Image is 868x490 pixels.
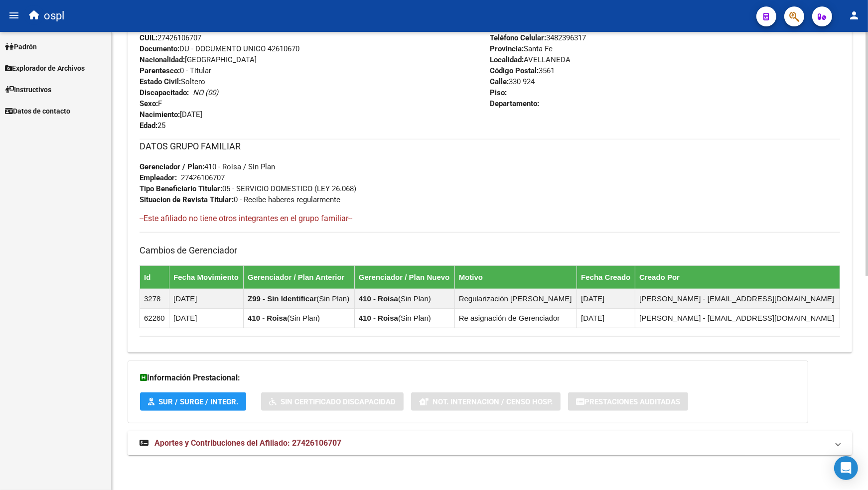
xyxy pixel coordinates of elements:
[359,294,398,303] strong: 410 - Roisa
[193,88,218,97] i: NO (00)
[401,314,429,322] span: Sin Plan
[359,314,398,322] strong: 410 - Roisa
[140,265,169,289] th: Id
[140,99,158,108] strong: Sexo:
[244,308,355,328] td: ( )
[5,84,51,95] span: Instructivos
[140,162,275,171] span: 410 - Roisa / Sin Plan
[490,66,555,75] span: 3561
[140,77,205,86] span: Soltero
[490,77,509,86] strong: Calle:
[490,77,535,86] span: 330 924
[140,244,840,257] h3: Cambios de Gerenciador
[454,265,577,289] th: Motivo
[140,121,157,130] strong: Edad:
[140,371,796,385] h3: Información Prestacional:
[433,397,553,406] span: Not. Internacion / Censo Hosp.
[261,392,404,411] button: Sin Certificado Discapacidad
[140,308,169,328] td: 62260
[289,314,317,322] span: Sin Plan
[44,5,64,27] span: ospl
[140,195,234,204] strong: Situacion de Revista Titular:
[354,265,454,289] th: Gerenciador / Plan Nuevo
[248,294,316,303] strong: Z99 - Sin Identificar
[568,392,688,411] button: Prestaciones Auditadas
[490,55,571,64] span: AVELLANEDA
[140,33,157,42] strong: CUIL:
[140,213,840,224] h4: --Este afiliado no tiene otros integrantes en el grupo familiar--
[248,314,287,322] strong: 410 - Roisa
[140,110,180,119] strong: Nacimiento:
[577,265,635,289] th: Fecha Creado
[490,33,546,42] strong: Teléfono Celular:
[169,265,244,289] th: Fecha Movimiento
[140,195,340,204] span: 0 - Recibe haberes regularmente
[154,438,341,448] span: Aportes y Contribuciones del Afiliado: 27426106707
[169,289,244,308] td: [DATE]
[128,431,852,455] mat-expansion-panel-header: Aportes y Contribuciones del Afiliado: 27426106707
[5,63,85,74] span: Explorador de Archivos
[140,66,211,75] span: 0 - Titular
[281,397,396,406] span: Sin Certificado Discapacidad
[169,308,244,328] td: [DATE]
[490,99,539,108] strong: Departamento:
[490,66,539,75] strong: Código Postal:
[5,106,70,117] span: Datos de contacto
[140,55,257,64] span: [GEOGRAPHIC_DATA]
[244,289,355,308] td: ( )
[490,88,507,97] strong: Piso:
[140,66,180,75] strong: Parentesco:
[140,173,177,182] strong: Empleador:
[140,44,299,53] span: DU - DOCUMENTO UNICO 42610670
[140,99,162,108] span: F
[848,9,860,21] mat-icon: person
[319,294,347,303] span: Sin Plan
[140,162,204,171] strong: Gerenciador / Plan:
[411,392,561,411] button: Not. Internacion / Censo Hosp.
[140,139,840,153] h3: DATOS GRUPO FAMILIAR
[584,397,680,406] span: Prestaciones Auditadas
[635,289,840,308] td: [PERSON_NAME] - [EMAIL_ADDRESS][DOMAIN_NAME]
[140,184,222,193] strong: Tipo Beneficiario Titular:
[454,289,577,308] td: Regularización [PERSON_NAME]
[140,392,246,411] button: SUR / SURGE / INTEGR.
[140,184,356,193] span: 05 - SERVICIO DOMESTICO (LEY 26.068)
[140,33,201,42] span: 27426106707
[181,172,225,183] div: 27426106707
[158,397,238,406] span: SUR / SURGE / INTEGR.
[354,289,454,308] td: ( )
[834,456,858,480] div: Open Intercom Messenger
[354,308,454,328] td: ( )
[577,308,635,328] td: [DATE]
[401,294,429,303] span: Sin Plan
[635,308,840,328] td: [PERSON_NAME] - [EMAIL_ADDRESS][DOMAIN_NAME]
[140,289,169,308] td: 3278
[5,41,37,52] span: Padrón
[490,44,524,53] strong: Provincia:
[577,289,635,308] td: [DATE]
[490,44,553,53] span: Santa Fe
[140,77,181,86] strong: Estado Civil:
[635,265,840,289] th: Creado Por
[140,44,179,53] strong: Documento:
[140,88,189,97] strong: Discapacitado:
[140,121,165,130] span: 25
[244,265,355,289] th: Gerenciador / Plan Anterior
[140,110,202,119] span: [DATE]
[490,33,586,42] span: 3482396317
[8,9,20,21] mat-icon: menu
[490,55,524,64] strong: Localidad:
[140,55,185,64] strong: Nacionalidad:
[454,308,577,328] td: Re asignación de Gerenciador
